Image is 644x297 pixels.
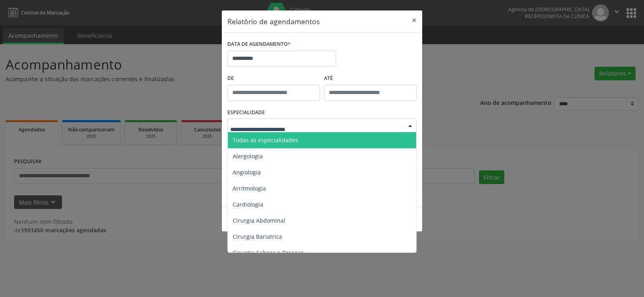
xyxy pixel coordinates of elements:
span: Alergologia [233,152,263,160]
button: Close [406,10,422,30]
label: ATÉ [324,72,417,85]
span: Cardiologia [233,201,263,208]
span: Cirurgia Bariatrica [233,233,282,240]
span: Cirurgia Abdominal [233,217,285,224]
label: DATA DE AGENDAMENTO [227,38,291,51]
span: Arritmologia [233,184,266,192]
label: De [227,72,320,85]
span: Cirurgia Cabeça e Pescoço [233,249,303,256]
h5: Relatório de agendamentos [227,16,320,27]
span: Angiologia [233,168,261,176]
label: ESPECIALIDADE [227,107,265,119]
span: Todas as especialidades [233,136,298,144]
